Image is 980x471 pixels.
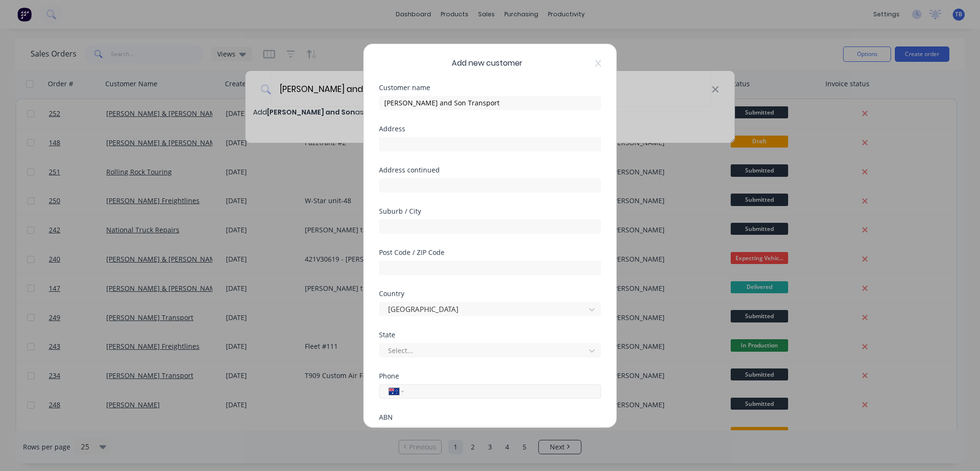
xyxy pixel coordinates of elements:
div: Customer name [379,84,601,91]
span: Add new customer [452,57,523,69]
div: Phone [379,373,601,379]
div: Address [379,126,601,132]
div: Post Code / ZIP Code [379,249,601,256]
div: State [379,332,601,338]
div: Address continued [379,167,601,173]
div: Suburb / City [379,208,601,215]
div: Country [379,290,601,297]
div: ABN [379,414,601,421]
